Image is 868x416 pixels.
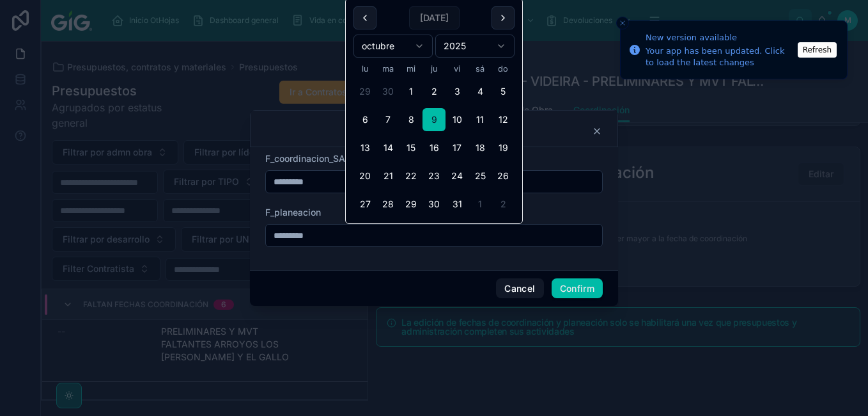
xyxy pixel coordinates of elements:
[492,193,515,216] button: domingo, 2 de noviembre de 2025
[492,136,515,159] button: domingo, 19 de octubre de 2025
[376,108,399,131] button: martes, 7 de octubre de 2025
[353,108,376,131] button: lunes, 6 de octubre de 2025
[376,80,399,103] button: martes, 30 de septiembre de 2025
[376,193,399,216] button: martes, 28 de octubre de 2025
[376,136,399,159] button: martes, 14 de octubre de 2025
[265,207,321,218] span: F_planeacion
[399,63,422,75] th: miércoles
[422,80,446,103] button: jueves, 2 de octubre de 2025
[353,63,515,216] table: octubre 2025
[353,136,376,159] button: lunes, 13 de octubre de 2025
[353,193,376,216] button: lunes, 27 de octubre de 2025
[422,136,446,159] button: jueves, 16 de octubre de 2025
[446,108,469,131] button: viernes, 10 de octubre de 2025
[265,153,351,164] span: F_coordinacion_SAP
[446,164,469,188] button: viernes, 24 de octubre de 2025
[469,80,492,103] button: sábado, 4 de octubre de 2025
[422,108,446,131] button: Today, jueves, 9 de octubre de 2025, selected
[469,164,492,188] button: sábado, 25 de octubre de 2025
[492,108,515,131] button: domingo, 12 de octubre de 2025
[646,45,794,68] div: Your app has been updated. Click to load the latest changes
[399,164,422,188] button: miércoles, 22 de octubre de 2025
[422,193,446,216] button: jueves, 30 de octubre de 2025
[353,164,376,188] button: lunes, 20 de octubre de 2025
[469,193,492,216] button: sábado, 1 de noviembre de 2025
[496,278,543,299] button: Cancel
[376,63,399,75] th: martes
[446,80,469,103] button: viernes, 3 de octubre de 2025
[399,136,422,159] button: miércoles, 15 de octubre de 2025
[399,193,422,216] button: miércoles, 29 de octubre de 2025
[469,108,492,131] button: sábado, 11 de octubre de 2025
[469,63,492,75] th: sábado
[422,63,446,75] th: jueves
[492,80,515,103] button: domingo, 5 de octubre de 2025
[446,136,469,159] button: viernes, 17 de octubre de 2025
[446,63,469,75] th: viernes
[376,164,399,188] button: martes, 21 de octubre de 2025
[646,31,794,44] div: New version available
[399,80,422,103] button: miércoles, 1 de octubre de 2025
[353,80,376,103] button: lunes, 29 de septiembre de 2025
[422,164,446,188] button: jueves, 23 de octubre de 2025
[798,42,837,58] button: Refresh
[492,63,515,75] th: domingo
[616,17,629,29] button: Close toast
[469,136,492,159] button: sábado, 18 de octubre de 2025
[353,63,376,75] th: lunes
[446,193,469,216] button: viernes, 31 de octubre de 2025
[492,164,515,188] button: domingo, 26 de octubre de 2025
[399,108,422,131] button: miércoles, 8 de octubre de 2025
[552,278,603,299] button: Confirm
